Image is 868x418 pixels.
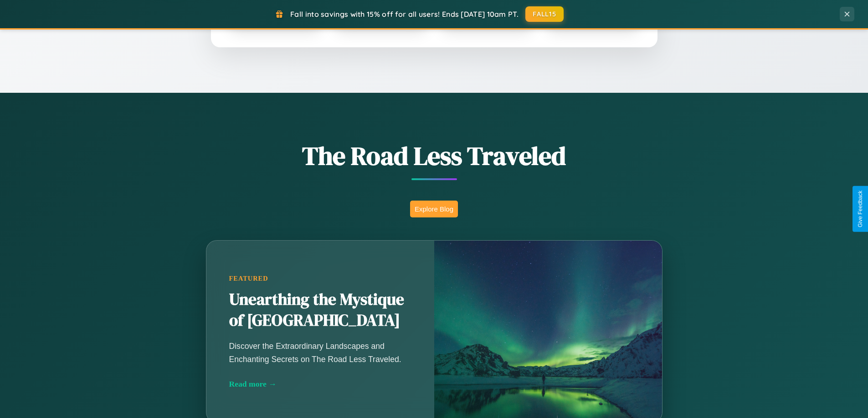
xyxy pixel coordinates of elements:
div: Featured [229,275,411,282]
h2: Unearthing the Mystique of [GEOGRAPHIC_DATA] [229,289,411,331]
div: Give Feedback [857,191,863,227]
p: Discover the Extraordinary Landscapes and Enchanting Secrets on The Road Less Traveled. [229,340,411,365]
button: FALL15 [525,6,564,22]
h1: The Road Less Traveled [161,138,708,173]
span: Fall into savings with 15% off for all users! Ends [DATE] 10am PT. [290,10,519,19]
div: Read more → [229,379,411,389]
button: Explore Blog [410,201,458,217]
